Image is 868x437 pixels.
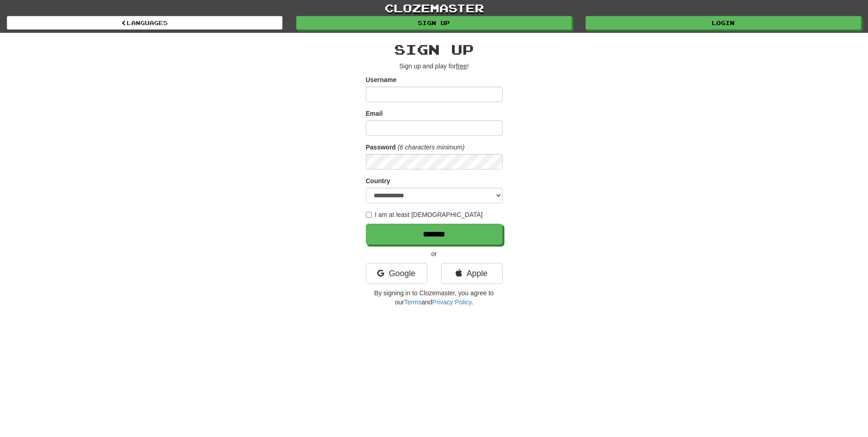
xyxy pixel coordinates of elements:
a: Privacy Policy [432,298,471,306]
a: Google [366,263,427,284]
label: Country [366,176,390,185]
a: Login [586,16,861,30]
label: Password [366,143,396,152]
u: free [456,62,467,70]
em: (6 characters minimum) [398,144,465,151]
p: or [366,249,503,258]
a: Terms [404,298,421,306]
a: Apple [441,263,503,284]
label: Email [366,109,383,118]
p: Sign up and play for ! [366,62,503,71]
p: By signing in to Clozemaster, you agree to our and . [366,288,503,307]
label: Username [366,75,397,84]
input: I am at least [DEMOGRAPHIC_DATA] [366,212,372,218]
h2: Sign up [366,42,503,57]
label: I am at least [DEMOGRAPHIC_DATA] [366,210,483,219]
a: Languages [7,16,282,30]
a: Sign up [296,16,572,30]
